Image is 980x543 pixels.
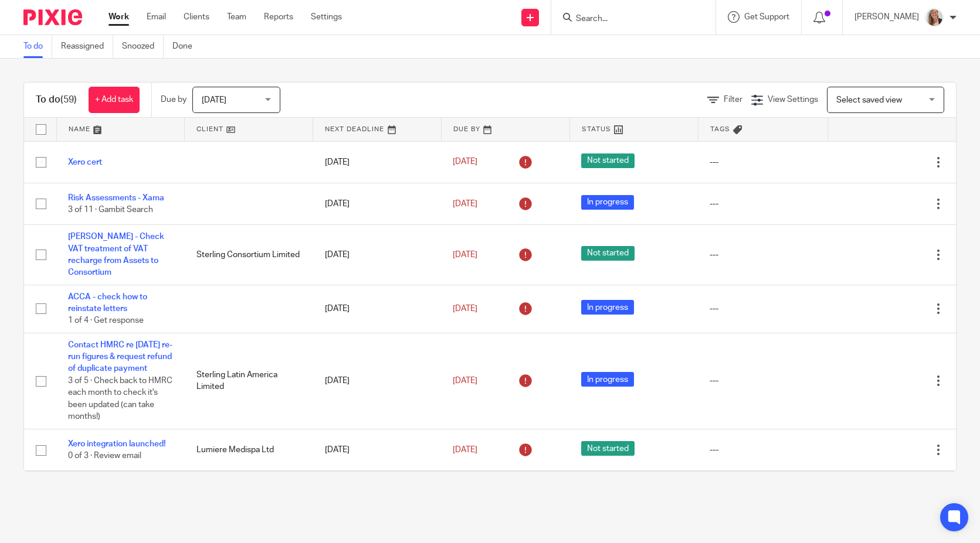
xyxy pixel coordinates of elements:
[68,293,147,313] a: ACCA - check how to reinstate letters
[710,126,730,132] span: Tags
[453,305,477,313] span: [DATE]
[768,95,818,104] span: View Settings
[23,35,52,58] a: To do
[68,341,172,373] a: Contact HMRC re [DATE] re-run figures & request refund of duplicate payment
[453,446,477,454] span: [DATE]
[710,375,816,387] div: ---
[68,452,141,460] span: 0 of 3 · Review email
[161,94,186,105] p: Due by
[854,11,919,23] p: [PERSON_NAME]
[36,94,77,106] h1: To do
[710,249,816,261] div: ---
[744,13,789,21] span: Get Support
[185,333,313,429] td: Sterling Latin America Limited
[710,303,816,315] div: ---
[68,194,164,202] a: Risk Assessments - Xama
[172,35,201,58] a: Done
[581,195,634,210] span: In progress
[68,377,172,421] span: 3 of 5 · Check back to HMRC each month to check it's been updated (can take months!)
[60,95,77,104] span: (59)
[313,183,442,224] td: [DATE]
[581,300,634,315] span: In progress
[68,440,166,448] a: Xero integration launched!
[108,11,129,23] a: Work
[710,444,816,456] div: ---
[724,95,742,104] span: Filter
[23,9,82,25] img: Pixie
[453,200,477,208] span: [DATE]
[710,198,816,210] div: ---
[68,316,144,325] span: 1 of 4 · Get response
[581,246,635,261] span: Not started
[313,429,442,471] td: [DATE]
[453,251,477,259] span: [DATE]
[311,11,342,23] a: Settings
[68,233,164,276] a: [PERSON_NAME] - Check VAT treatment of VAT recharge from Assets to Consortium
[581,153,635,168] span: Not started
[185,225,313,285] td: Sterling Consortium Limited
[147,11,166,23] a: Email
[184,11,209,23] a: Clients
[202,96,226,104] span: [DATE]
[575,14,680,25] input: Search
[61,35,113,58] a: Reassigned
[264,11,293,23] a: Reports
[68,158,102,166] a: Xero cert
[581,372,634,387] span: In progress
[313,225,442,285] td: [DATE]
[227,11,246,23] a: Team
[185,429,313,471] td: Lumiere Medispa Ltd
[925,8,944,27] img: IMG_9257.jpg
[453,158,477,166] span: [DATE]
[313,333,442,429] td: [DATE]
[122,35,164,58] a: Snoozed
[710,156,816,168] div: ---
[453,377,477,385] span: [DATE]
[313,141,442,183] td: [DATE]
[68,206,153,214] span: 3 of 11 · Gambit Search
[581,441,635,456] span: Not started
[89,87,140,113] a: + Add task
[836,96,902,104] span: Select saved view
[313,285,442,333] td: [DATE]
